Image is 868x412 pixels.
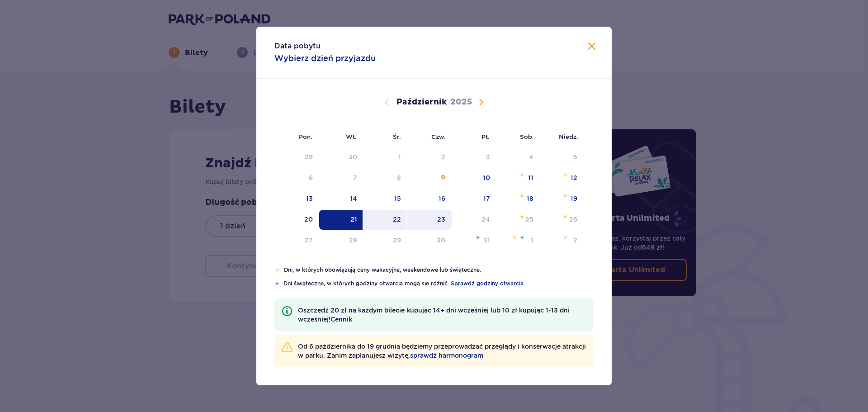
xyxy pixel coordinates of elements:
[393,133,401,140] small: Śr.
[573,236,577,245] div: 2
[540,147,584,167] td: Data niedostępna. niedziela, 5 października 2025
[483,236,490,245] div: 31
[569,215,577,224] div: 26
[496,168,540,188] td: Pomarańczowa gwiazdka11
[349,152,357,161] div: 30
[483,173,490,182] div: 10
[512,235,518,240] img: Pomarańczowa gwiazdka
[439,194,445,203] div: 16
[305,236,313,245] div: 27
[274,147,319,167] td: Data niedostępna. poniedziałek, 29 września 2025
[382,97,392,108] button: Poprzedni miesiąc
[363,147,407,167] td: Data niedostępna. środa, 1 października 2025
[452,168,496,188] td: 10
[519,214,525,219] img: Pomarańczowa gwiazdka
[353,173,357,182] div: 7
[483,194,490,203] div: 17
[476,97,486,108] button: Następny miesiąc
[540,231,584,251] td: Data niedostępna. niedziela, 2 listopada 2025
[305,152,313,161] div: 29
[559,133,578,140] small: Niedz.
[274,231,319,251] td: Data niedostępna. poniedziałek, 27 października 2025
[519,235,525,240] img: Niebieska gwiazdka
[319,210,364,230] td: Data zaznaczona. wtorek, 21 października 2025
[397,173,401,182] div: 8
[486,152,490,161] div: 3
[573,152,577,161] div: 5
[529,152,533,161] div: 4
[562,172,568,178] img: Pomarańczowa gwiazdka
[562,214,568,219] img: Pomarańczowa gwiazdka
[586,41,597,52] button: Zamknij
[540,168,584,188] td: Pomarańczowa gwiazdka12
[520,133,534,140] small: Sob.
[407,231,452,251] td: Data niedostępna. czwartek, 30 października 2025
[393,215,401,224] div: 22
[407,147,452,167] td: Data niedostępna. czwartek, 2 października 2025
[283,279,594,288] p: Dni świąteczne, w których godziny otwarcia mogą się różnić.
[349,236,357,245] div: 28
[393,236,401,245] div: 29
[437,215,445,224] div: 23
[298,306,586,324] p: Oszczędź 20 zł na każdym bilecie kupując 14+ dni wcześniej lub 10 zł kupując 1-13 dni wcześniej!
[298,342,586,360] p: Od 6 października do 19 grudnia będziemy przeprowadzać przeglądy i konserwacje atrakcji w parku. ...
[571,173,577,182] div: 12
[363,189,407,209] td: 15
[274,189,319,209] td: 13
[274,41,321,51] p: Data pobytu
[496,210,540,230] td: Data niedostępna. sobota, 25 października 2025
[519,172,525,178] img: Pomarańczowa gwiazdka
[398,152,401,161] div: 1
[496,231,540,251] td: Data niedostępna. sobota, 1 listopada 2025
[299,133,312,140] small: Pon.
[441,173,445,182] div: 9
[437,236,445,245] div: 30
[407,210,452,230] td: 23
[540,210,584,230] td: Data niedostępna. niedziela, 26 października 2025
[525,215,533,224] div: 25
[452,189,496,209] td: 17
[562,193,568,199] img: Pomarańczowa gwiazdka
[274,53,376,64] p: Wybierz dzień przyjazdu
[304,215,313,224] div: 20
[407,189,452,209] td: 16
[481,133,490,140] small: Pt.
[319,168,364,188] td: Data niedostępna. wtorek, 7 października 2025
[452,147,496,167] td: Data niedostępna. piątek, 3 października 2025
[431,133,445,140] small: Czw.
[274,281,280,286] img: Niebieska gwiazdka
[346,133,357,140] small: Wt.
[306,194,313,203] div: 13
[496,147,540,167] td: Data niedostępna. sobota, 4 października 2025
[571,194,577,203] div: 19
[274,168,319,188] td: Data niedostępna. poniedziałek, 6 października 2025
[319,231,364,251] td: Data niedostępna. wtorek, 28 października 2025
[363,231,407,251] td: Data niedostępna. środa, 29 października 2025
[496,189,540,209] td: Pomarańczowa gwiazdka18
[330,315,352,324] a: Cennik
[481,215,490,224] div: 24
[540,189,584,209] td: Pomarańczowa gwiazdka19
[407,168,452,188] td: 9
[350,194,357,203] div: 14
[396,97,447,108] p: Październik
[475,235,481,240] img: Niebieska gwiazdka
[319,189,364,209] td: 14
[562,235,568,240] img: Pomarańczowa gwiazdka
[319,147,364,167] td: Data niedostępna. wtorek, 30 września 2025
[363,210,407,230] td: 22
[394,194,401,203] div: 15
[441,152,445,161] div: 2
[309,173,313,182] div: 6
[450,97,472,108] p: 2025
[452,231,496,251] td: Data niedostępna. piątek, 31 października 2025
[452,210,496,230] td: Data niedostępna. piątek, 24 października 2025
[410,351,483,360] a: sprawdź harmonogram
[284,266,594,274] p: Dni, w których obowiązują ceny wakacyjne, weekendowe lub świąteczne.
[531,236,533,245] div: 1
[451,279,524,288] a: Sprawdź godziny otwarcia
[274,267,280,273] img: Pomarańczowa gwiazdka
